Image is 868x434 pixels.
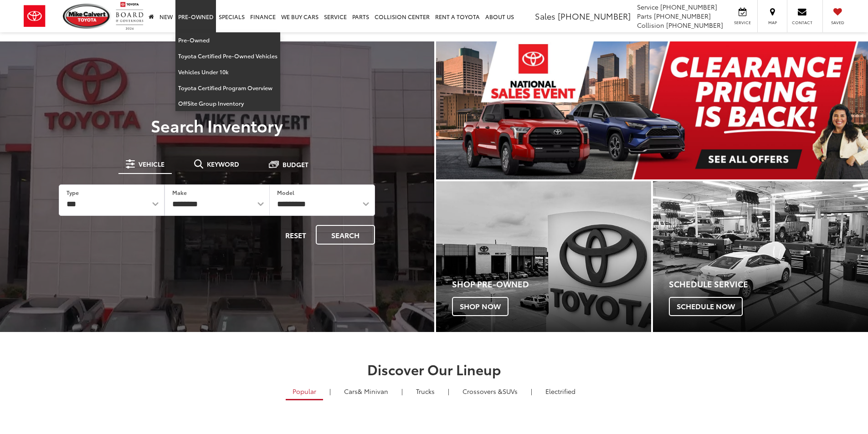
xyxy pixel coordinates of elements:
[669,297,743,316] span: Schedule Now
[316,225,375,245] button: Search
[337,383,395,399] a: Cars
[462,387,503,396] span: Crossovers &
[456,383,524,399] a: SUVs
[67,189,79,196] label: Type
[637,20,664,30] span: Collision
[762,20,782,26] span: Map
[436,181,651,332] div: Toyota
[175,80,280,96] a: Toyota Certified Program Overview
[327,387,333,396] li: |
[666,20,723,30] span: [PHONE_NUMBER]
[38,116,396,134] h3: Search Inventory
[113,362,755,377] h2: Discover Our Lineup
[529,387,534,396] li: |
[653,181,868,332] a: Schedule Service Schedule Now
[358,387,388,396] span: & Minivan
[637,2,658,11] span: Service
[732,20,753,26] span: Service
[654,11,711,20] span: [PHONE_NUMBER]
[637,11,652,20] span: Parts
[277,189,294,196] label: Model
[175,64,280,80] a: Vehicles Under 10k
[446,387,452,396] li: |
[792,20,812,26] span: Contact
[63,4,111,29] img: Mike Calvert Toyota
[139,161,164,167] span: Vehicle
[539,383,582,399] a: Electrified
[175,96,280,111] a: OffSite Group Inventory
[286,383,323,400] a: Popular
[827,20,847,26] span: Saved
[452,297,508,316] span: Shop Now
[558,10,631,22] span: [PHONE_NUMBER]
[399,387,405,396] li: |
[175,32,280,48] a: Pre-Owned
[669,280,868,289] h4: Schedule Service
[282,161,308,168] span: Budget
[207,161,239,167] span: Keyword
[452,280,651,289] h4: Shop Pre-Owned
[409,383,442,399] a: Trucks
[535,10,555,22] span: Sales
[660,2,717,11] span: [PHONE_NUMBER]
[653,181,868,332] div: Toyota
[175,48,280,64] a: Toyota Certified Pre-Owned Vehicles
[277,225,314,245] button: Reset
[172,189,187,196] label: Make
[436,181,651,332] a: Shop Pre-Owned Shop Now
